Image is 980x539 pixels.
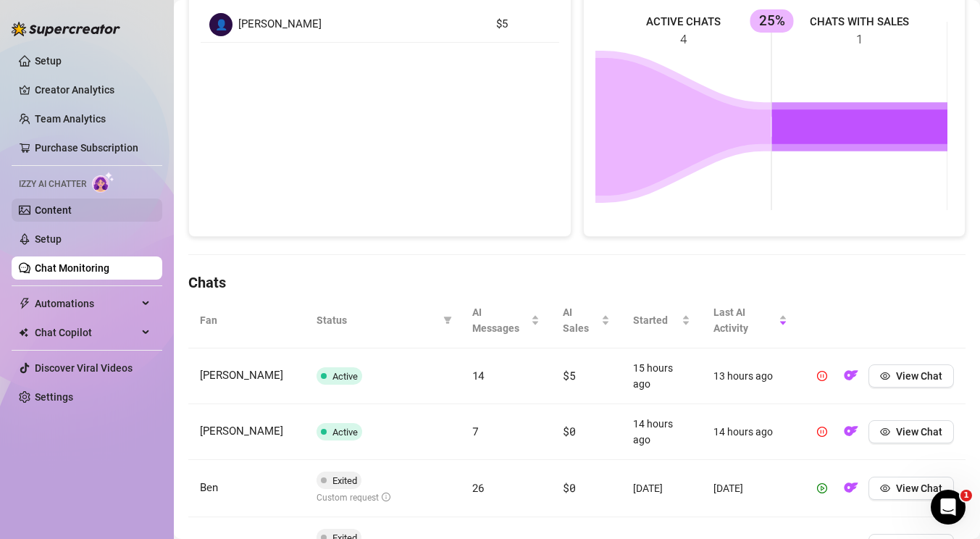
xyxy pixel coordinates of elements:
[839,364,863,388] button: OF
[817,483,827,493] span: play-circle
[844,368,858,383] img: OF
[563,480,575,495] span: $0
[702,293,799,348] th: Last AI Activity
[188,272,966,293] h4: Chats
[880,483,890,493] span: eye
[868,477,954,500] button: View Chat
[332,427,358,438] span: Active
[563,368,575,383] span: $5
[931,490,966,525] iframe: Intercom live chat
[35,262,109,274] a: Chat Monitoring
[633,312,679,328] span: Started
[496,16,550,33] article: $5
[238,16,322,33] span: [PERSON_NAME]
[472,424,479,438] span: 7
[839,429,863,440] a: OF
[621,460,702,517] td: [DATE]
[844,424,858,438] img: OF
[440,309,455,331] span: filter
[839,420,863,443] button: OF
[960,490,972,501] span: 1
[563,304,598,336] span: AI Sales
[702,348,799,404] td: 13 hours ago
[563,424,575,438] span: $0
[551,293,621,348] th: AI Sales
[19,298,30,309] span: thunderbolt
[817,427,827,437] span: pause-circle
[200,425,283,438] span: [PERSON_NAME]
[839,373,863,385] a: OF
[35,292,138,315] span: Automations
[209,13,233,36] div: 👤
[896,370,942,382] span: View Chat
[19,177,86,191] span: Izzy AI Chatter
[461,293,552,348] th: AI Messages
[332,371,358,382] span: Active
[200,481,218,494] span: Ben
[839,485,863,497] a: OF
[472,368,485,383] span: 14
[896,426,942,438] span: View Chat
[35,391,73,403] a: Settings
[472,480,485,495] span: 26
[35,233,62,245] a: Setup
[35,204,72,216] a: Content
[35,142,138,154] a: Purchase Subscription
[332,475,357,486] span: Exited
[188,293,305,348] th: Fan
[868,364,954,388] button: View Chat
[702,404,799,460] td: 14 hours ago
[19,327,28,338] img: Chat Copilot
[317,493,390,503] span: Custom request
[839,477,863,500] button: OF
[702,460,799,517] td: [DATE]
[35,362,133,374] a: Discover Viral Videos
[713,304,776,336] span: Last AI Activity
[12,22,120,36] img: logo-BBDzfeDw.svg
[35,113,106,125] a: Team Analytics
[880,371,890,381] span: eye
[844,480,858,495] img: OF
[817,371,827,381] span: pause-circle
[472,304,529,336] span: AI Messages
[317,312,437,328] span: Status
[443,316,452,325] span: filter
[382,493,390,501] span: info-circle
[35,321,138,344] span: Chat Copilot
[868,420,954,443] button: View Chat
[621,293,702,348] th: Started
[621,348,702,404] td: 15 hours ago
[92,172,114,193] img: AI Chatter
[880,427,890,437] span: eye
[896,482,942,494] span: View Chat
[35,55,62,67] a: Setup
[35,78,151,101] a: Creator Analytics
[200,369,283,382] span: [PERSON_NAME]
[621,404,702,460] td: 14 hours ago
